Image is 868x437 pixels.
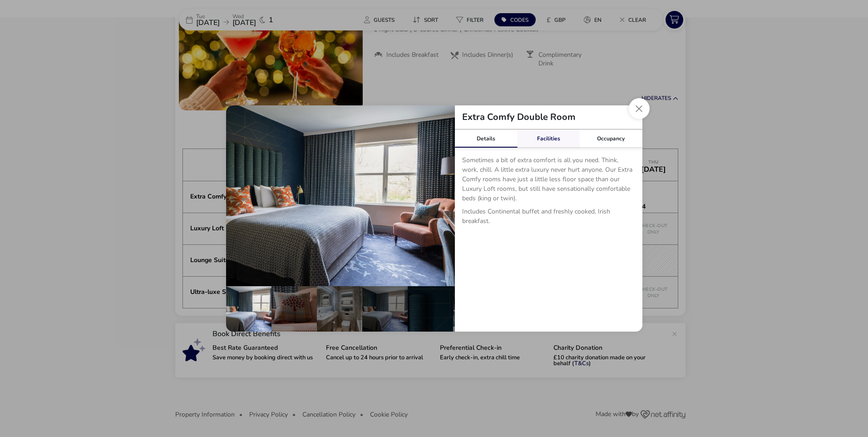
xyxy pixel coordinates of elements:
[580,129,642,148] div: Occupancy
[455,113,583,122] h2: Extra Comfy Double Room
[517,129,580,148] div: Facilities
[455,129,518,148] div: Details
[462,207,635,229] p: Includes Continental buffet and freshly cooked, Irish breakfast.
[226,105,642,332] div: details
[226,105,455,286] img: 2fc8d8194b289e90031513efd3cd5548923c7455a633bcbef55e80dd528340a8
[629,98,650,119] button: Close dialog
[462,155,635,207] p: Sometimes a bit of extra comfort is all you need. Think, work, chill. A little extra luxury never...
